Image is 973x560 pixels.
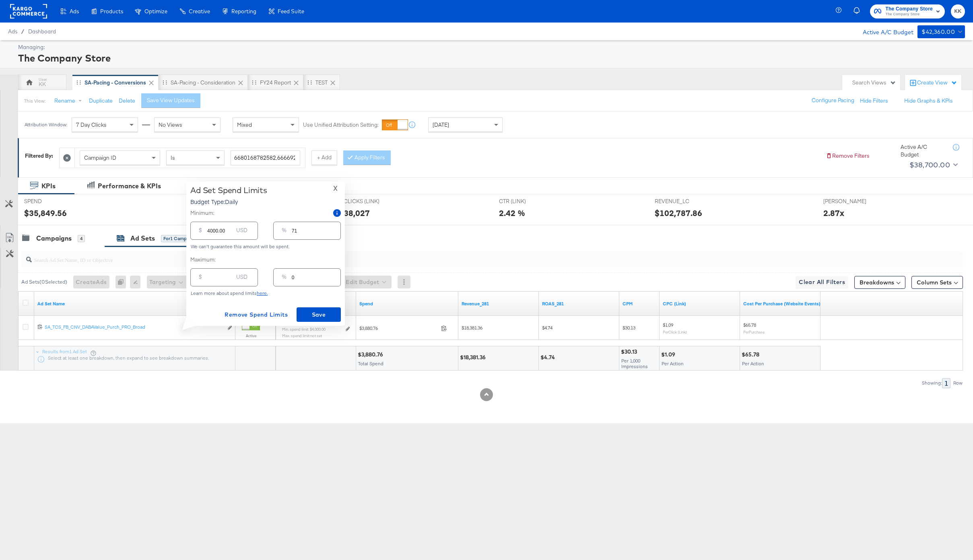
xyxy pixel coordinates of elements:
div: 38,027 [344,207,370,219]
div: Learn more about spend limits [190,290,341,296]
span: Creative [189,8,210,14]
label: Minimum: [190,209,214,217]
div: 2.87x [823,207,844,219]
span: SPEND [24,198,85,205]
span: Reporting [231,8,256,14]
div: This View: [24,98,45,104]
a: ROAS_281 [542,301,616,307]
span: The Company Store [885,5,933,13]
a: here. [257,290,268,296]
div: Ad Set Spend Limits [190,185,267,195]
div: KK [39,80,46,88]
span: 7 Day Clicks [76,121,107,128]
span: KK [954,7,962,16]
span: Mixed [237,121,252,128]
span: Feed Suite [278,8,304,14]
div: $3,880.76 [358,351,385,358]
div: $38,700.00 [909,159,950,171]
span: No Views [159,121,182,128]
span: X [333,183,338,194]
button: X [330,185,341,191]
div: $1.09 [661,351,678,358]
span: Ads [8,28,17,35]
button: The Company StoreThe Company Store [870,4,945,19]
span: Optimize [144,8,167,14]
span: CLICKS (LINK) [344,198,404,205]
div: Drag to reorder tab [163,80,167,84]
button: Column Sets [911,276,963,289]
div: $ [196,272,205,286]
div: 1 [942,378,950,388]
a: SA_TCS_FB_CNV_DABAValue_Purch_PRO_Broad [45,324,223,332]
label: Maximum: [190,256,341,264]
a: Dashboard [28,28,56,35]
div: $ [196,225,205,239]
div: Drag to reorder tab [252,80,256,84]
button: Save [297,307,341,322]
div: USD [233,272,251,286]
span: The Company Store [885,11,933,18]
span: $18,381.36 [462,325,482,331]
span: REVENUE_LC [655,198,715,205]
span: Total Spend [358,360,383,366]
span: CTR (LINK) [499,198,559,205]
div: SA_TCS_FB_CNV_DABAValue_Purch_PRO_Broad [45,324,223,330]
span: [PERSON_NAME] [823,198,884,205]
a: The average cost for each purchase tracked by your Custom Audience pixel on your website after pe... [743,301,820,307]
span: [DATE] [433,121,449,128]
div: % [278,225,290,239]
div: $4.74 [540,354,557,361]
button: Clear All Filters [796,276,848,289]
div: $18,381.36 [460,354,488,361]
a: The average cost for each link click you've received from your ad. [663,301,737,307]
button: Rename [49,94,91,108]
button: $38,700.00 [906,159,959,171]
span: Per Action [662,360,684,366]
div: Managing: [18,43,963,51]
p: Budget Type: Daily [190,198,267,206]
div: Attribution Window: [24,122,68,128]
label: Active [242,333,260,338]
div: $35,849.56 [24,207,67,219]
button: $42,360.00 [917,25,965,38]
button: Breakdowns [854,276,905,289]
div: Row [953,380,963,386]
button: Configure Pacing [806,93,860,108]
button: Delete [119,97,135,105]
div: $65.78 [742,351,762,358]
div: Create View [917,79,957,87]
button: Remove Filters [826,152,870,160]
a: The average cost you've paid to have 1,000 impressions of your ad. [623,301,656,307]
span: / [17,28,28,35]
div: for 1 Campaign [161,235,198,242]
span: Products [100,8,123,14]
div: % [278,272,290,286]
span: Ads [70,8,79,14]
span: Per Action [742,360,764,366]
div: 0 [115,276,130,288]
span: $65.78 [743,322,756,328]
div: USD [233,225,251,239]
button: Duplicate [89,97,113,105]
span: $30.13 [623,325,635,331]
input: Enter a search term [231,150,300,165]
div: $42,360.00 [921,27,955,37]
div: Campaigns [36,234,72,243]
div: We can't guarantee this amount will be spent. [190,244,341,249]
sub: Per Purchase [743,329,765,334]
span: $3,880.76 [359,325,438,331]
span: Remove Spend Limits [225,310,288,320]
a: The total amount spent to date. [359,301,455,307]
span: $4.74 [542,325,552,331]
button: Hide Graphs & KPIs [904,97,953,105]
div: FY24 Report [260,79,291,86]
button: Remove Spend Limits [221,307,291,322]
div: SA-Pacing - Conversions [85,79,146,86]
div: Filtered By: [25,152,53,160]
div: 4 [78,235,85,242]
span: Save [300,310,338,320]
div: Active A/C Budget [854,25,913,37]
div: KPIs [41,181,56,191]
div: Active A/C Budget [901,143,945,158]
